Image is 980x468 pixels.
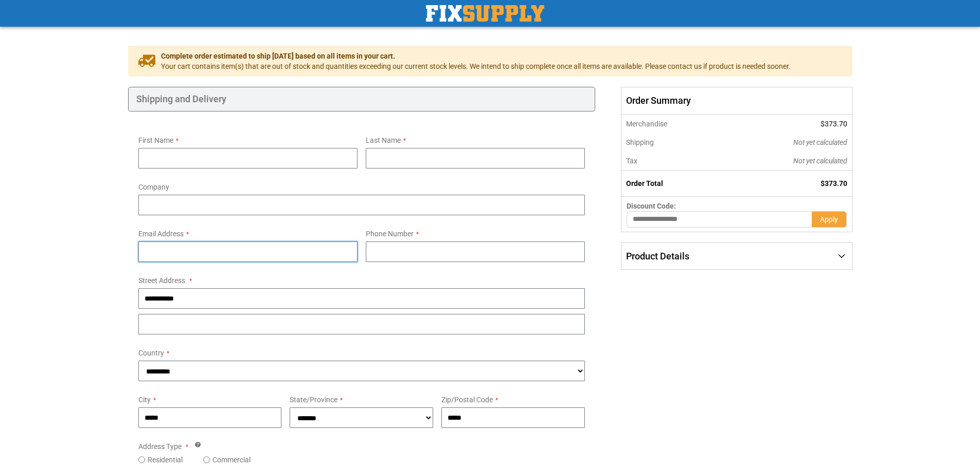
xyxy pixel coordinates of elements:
span: Zip/Postal Code [441,396,493,404]
span: Discount Code: [627,202,676,210]
span: Order Summary [621,87,852,115]
img: Fix Industrial Supply [426,5,544,22]
span: $373.70 [821,179,847,188]
span: Product Details [626,251,689,261]
span: Street Address [138,276,185,285]
span: Your cart contains item(s) that are out of stock and quantities exceeding our current stock level... [161,61,791,71]
span: Complete order estimated to ship [DATE] based on all items in your cart. [161,51,791,61]
span: First Name [138,136,173,144]
span: Phone Number [366,230,414,238]
span: Address Type [138,442,182,451]
span: Not yet calculated [793,157,847,165]
strong: Order Total [626,179,663,188]
span: Country [138,349,164,357]
th: Tax [621,152,724,171]
button: Apply [812,211,847,228]
label: Commercial [212,455,251,465]
div: Shipping and Delivery [128,87,596,111]
span: City [138,396,151,404]
a: store logo [426,5,544,22]
span: $373.70 [821,120,847,128]
span: Apply [820,215,838,223]
span: Email Address [138,230,184,238]
span: Shipping [626,138,654,146]
th: Merchandise [621,115,724,133]
span: Company [138,183,169,191]
span: State/Province [290,396,337,404]
span: Last Name [366,136,401,144]
span: Not yet calculated [793,138,847,146]
label: Residential [148,455,183,465]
